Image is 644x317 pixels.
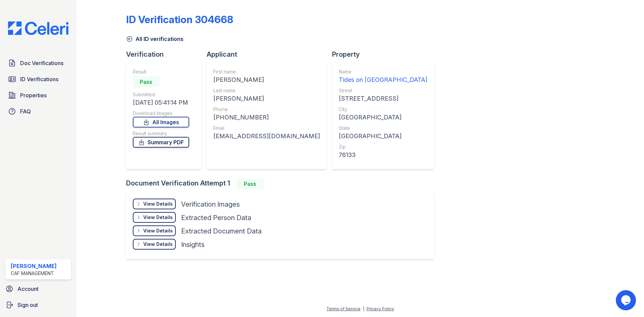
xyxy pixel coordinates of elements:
[133,76,160,87] div: Pass
[5,89,71,102] a: Properties
[213,113,320,122] div: [PHONE_NUMBER]
[339,68,427,85] a: Name Tides on [GEOGRAPHIC_DATA]
[213,125,320,131] div: Email
[339,75,427,85] div: Tides on [GEOGRAPHIC_DATA]
[20,91,47,99] span: Properties
[143,241,173,248] div: View Details
[143,214,173,221] div: View Details
[339,150,427,160] div: 76133
[3,282,74,296] a: Account
[5,72,71,86] a: ID Verifications
[133,117,189,127] a: All Images
[339,144,427,150] div: Zip
[326,306,361,311] a: Terms of Service
[133,130,189,137] div: Result summary
[5,56,71,70] a: Doc Verifications
[237,178,264,189] div: Pass
[213,106,320,113] div: Phone
[181,240,205,249] div: Insights
[363,306,364,311] div: |
[181,200,240,209] div: Verification Images
[126,178,439,189] div: Document Verification Attempt 1
[213,75,320,85] div: [PERSON_NAME]
[339,113,427,122] div: [GEOGRAPHIC_DATA]
[17,285,39,293] span: Account
[143,201,173,207] div: View Details
[3,298,74,312] a: Sign out
[126,35,183,43] a: All ID verifications
[3,21,74,35] img: CE_Logo_Blue-a8612792a0a2168367f1c8372b55b34899dd931a85d93a1a3d3e32e68fde9ad4.png
[11,270,57,277] div: CAF Management
[143,227,173,234] div: View Details
[5,105,71,118] a: FAQ
[133,137,189,148] a: Summary PDF
[339,125,427,131] div: State
[126,50,207,59] div: Verification
[616,290,637,310] iframe: chat widget
[11,262,57,270] div: [PERSON_NAME]
[17,301,38,309] span: Sign out
[133,98,189,107] div: [DATE] 05:41:14 PM
[339,94,427,103] div: [STREET_ADDRESS]
[339,68,427,75] div: Name
[20,75,58,83] span: ID Verifications
[213,87,320,94] div: Last name
[332,50,439,59] div: Property
[181,226,262,236] div: Extracted Document Data
[339,87,427,94] div: Street
[133,68,189,75] div: Result
[339,106,427,113] div: City
[213,94,320,103] div: [PERSON_NAME]
[126,13,233,25] div: ID Verification 304668
[20,59,63,67] span: Doc Verifications
[367,306,394,311] a: Privacy Policy
[20,107,31,115] span: FAQ
[213,68,320,75] div: First name
[133,110,189,117] div: Download Images
[339,131,427,141] div: [GEOGRAPHIC_DATA]
[207,50,332,59] div: Applicant
[181,213,251,222] div: Extracted Person Data
[213,131,320,141] div: [EMAIL_ADDRESS][DOMAIN_NAME]
[133,91,189,98] div: Submitted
